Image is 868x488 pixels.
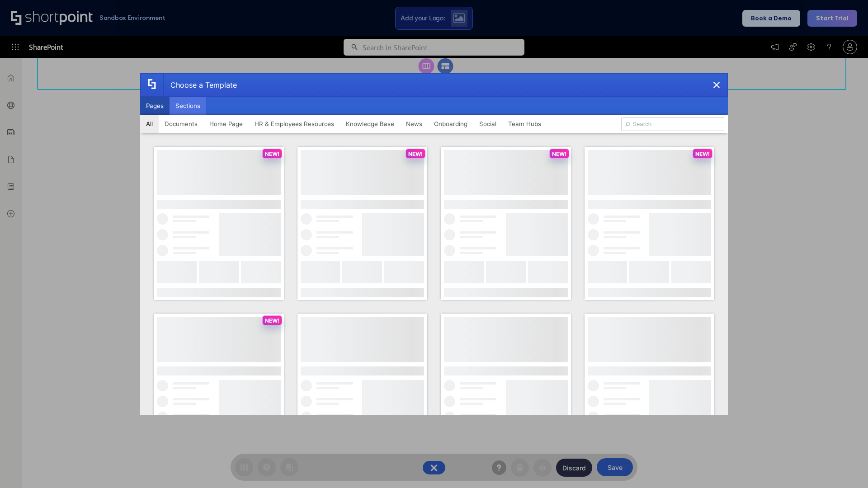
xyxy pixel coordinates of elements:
iframe: Chat Widget [823,445,868,488]
div: template selector [140,73,728,415]
p: NEW! [265,150,279,157]
button: Documents [159,115,203,133]
button: Social [473,115,502,133]
button: Onboarding [428,115,473,133]
input: Search [621,117,724,131]
p: NEW! [408,150,423,157]
div: Choose a Template [163,74,237,96]
button: News [400,115,428,133]
button: Knowledge Base [340,115,400,133]
button: Home Page [203,115,249,133]
button: Team Hubs [502,115,547,133]
p: NEW! [552,150,566,157]
p: NEW! [695,150,710,157]
button: Pages [140,97,170,115]
p: NEW! [265,317,279,324]
button: HR & Employees Resources [249,115,340,133]
button: All [140,115,159,133]
button: Sections [170,97,206,115]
